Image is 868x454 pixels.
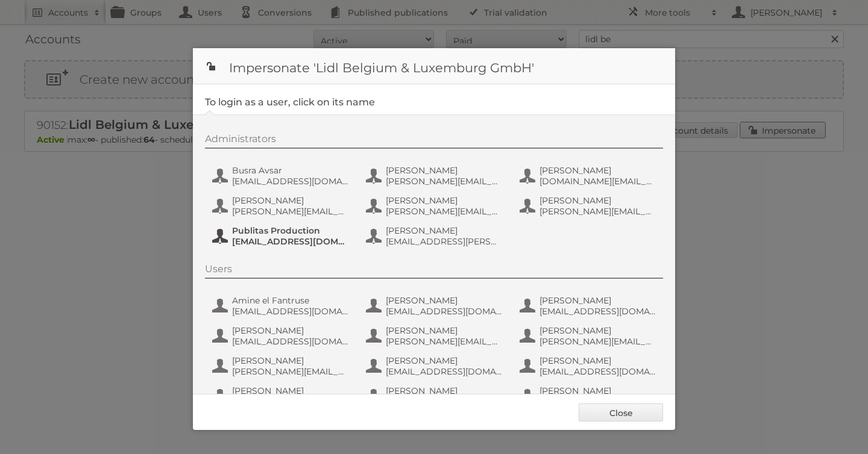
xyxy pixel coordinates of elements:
legend: To login as a user, click on its name [205,96,375,108]
span: [EMAIL_ADDRESS][DOMAIN_NAME] [539,306,656,317]
button: [PERSON_NAME] [PERSON_NAME][EMAIL_ADDRESS][DOMAIN_NAME] [365,324,506,348]
span: [EMAIL_ADDRESS][DOMAIN_NAME] [386,306,503,317]
span: Busra Avsar [232,165,349,176]
span: [PERSON_NAME] [232,195,349,206]
span: [EMAIL_ADDRESS][DOMAIN_NAME] [232,236,349,247]
button: Amine el Fantruse [EMAIL_ADDRESS][DOMAIN_NAME] [211,294,353,318]
span: [PERSON_NAME] [539,195,656,206]
button: [PERSON_NAME] [PERSON_NAME][EMAIL_ADDRESS][DOMAIN_NAME] [518,194,660,218]
span: [PERSON_NAME] [539,295,656,306]
span: [PERSON_NAME] [232,355,349,366]
button: [PERSON_NAME] [PERSON_NAME][EMAIL_ADDRESS][PERSON_NAME][DOMAIN_NAME] [518,324,660,348]
span: [PERSON_NAME] [539,385,656,396]
span: [PERSON_NAME] [539,325,656,336]
div: Administrators [205,133,663,149]
span: [PERSON_NAME][EMAIL_ADDRESS][DOMAIN_NAME] [386,176,503,187]
span: [PERSON_NAME][EMAIL_ADDRESS][DOMAIN_NAME] [232,206,349,217]
span: [PERSON_NAME][EMAIL_ADDRESS][DOMAIN_NAME] [232,366,349,377]
span: [PERSON_NAME] [232,325,349,336]
a: Close [579,403,663,421]
button: [PERSON_NAME] [EMAIL_ADDRESS][DOMAIN_NAME] [365,354,506,378]
button: [PERSON_NAME] [PERSON_NAME][EMAIL_ADDRESS][DOMAIN_NAME] [365,164,506,188]
button: [PERSON_NAME] [EMAIL_ADDRESS][DOMAIN_NAME] [211,324,353,348]
span: [PERSON_NAME] [386,355,503,366]
span: [PERSON_NAME][EMAIL_ADDRESS][DOMAIN_NAME] [386,336,503,347]
button: [PERSON_NAME] [EMAIL_ADDRESS][PERSON_NAME][DOMAIN_NAME] [365,224,506,248]
span: [PERSON_NAME] [386,295,503,306]
span: [PERSON_NAME][EMAIL_ADDRESS][DOMAIN_NAME] [539,206,656,217]
span: [PERSON_NAME] [539,355,656,366]
button: [PERSON_NAME] [PERSON_NAME][EMAIL_ADDRESS][DOMAIN_NAME] [365,194,506,218]
span: [PERSON_NAME] [386,195,503,206]
span: [EMAIL_ADDRESS][DOMAIN_NAME] [232,306,349,317]
span: [EMAIL_ADDRESS][DOMAIN_NAME] [232,176,349,187]
span: [EMAIL_ADDRESS][DOMAIN_NAME] [539,366,656,377]
span: [EMAIL_ADDRESS][DOMAIN_NAME] [386,366,503,377]
span: Publitas Production [232,225,349,236]
span: [PERSON_NAME] [539,165,656,176]
button: [PERSON_NAME] [PERSON_NAME][EMAIL_ADDRESS][DOMAIN_NAME] [211,194,353,218]
button: [PERSON_NAME] [EMAIL_ADDRESS][DOMAIN_NAME] [518,294,660,318]
span: [PERSON_NAME][EMAIL_ADDRESS][DOMAIN_NAME] [386,206,503,217]
button: [PERSON_NAME] [PERSON_NAME][EMAIL_ADDRESS][DOMAIN_NAME] [518,384,660,408]
span: Amine el Fantruse [232,295,349,306]
button: [PERSON_NAME] [DOMAIN_NAME][EMAIL_ADDRESS][DOMAIN_NAME] [518,164,660,188]
button: [PERSON_NAME] [PERSON_NAME][EMAIL_ADDRESS][PERSON_NAME][DOMAIN_NAME] [211,384,353,408]
span: [EMAIL_ADDRESS][PERSON_NAME][DOMAIN_NAME] [386,236,503,247]
button: Busra Avsar [EMAIL_ADDRESS][DOMAIN_NAME] [211,164,353,188]
span: [EMAIL_ADDRESS][DOMAIN_NAME] [232,336,349,347]
span: [DOMAIN_NAME][EMAIL_ADDRESS][DOMAIN_NAME] [539,176,656,187]
button: [PERSON_NAME] [PERSON_NAME][EMAIL_ADDRESS][DOMAIN_NAME] [211,354,353,378]
button: [PERSON_NAME] [PERSON_NAME][EMAIL_ADDRESS][DOMAIN_NAME] [365,384,506,408]
h1: Impersonate 'Lidl Belgium & Luxemburg GmbH' [193,48,675,84]
div: Users [205,263,663,279]
span: [PERSON_NAME] [386,165,503,176]
button: [PERSON_NAME] [EMAIL_ADDRESS][DOMAIN_NAME] [518,354,660,378]
span: [PERSON_NAME][EMAIL_ADDRESS][PERSON_NAME][DOMAIN_NAME] [539,336,656,347]
button: [PERSON_NAME] [EMAIL_ADDRESS][DOMAIN_NAME] [365,294,506,318]
span: [PERSON_NAME] [386,325,503,336]
span: [PERSON_NAME] [232,385,349,396]
span: [PERSON_NAME] [386,385,503,396]
span: [PERSON_NAME] [386,225,503,236]
button: Publitas Production [EMAIL_ADDRESS][DOMAIN_NAME] [211,224,353,248]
